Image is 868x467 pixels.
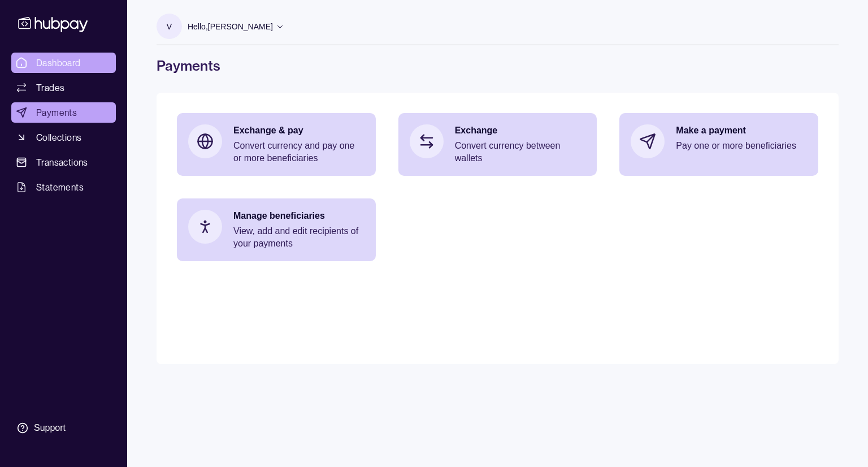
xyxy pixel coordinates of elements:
a: Statements [11,177,116,197]
p: Convert currency and pay one or more beneficiaries [233,140,364,165]
a: Exchange & payConvert currency and pay one or more beneficiaries [177,113,376,176]
p: Manage beneficiaries [233,210,364,222]
a: Trades [11,77,116,98]
a: ExchangeConvert currency between wallets [398,113,597,176]
a: Transactions [11,152,116,172]
a: Make a paymentPay one or more beneficiaries [619,113,818,170]
p: Make a payment [676,124,807,137]
p: Exchange & pay [233,124,364,137]
p: Hello, [PERSON_NAME] [188,20,273,33]
p: View, add and edit recipients of your payments [233,225,364,250]
span: Trades [36,81,64,94]
span: Dashboard [36,56,81,70]
a: Manage beneficiariesView, add and edit recipients of your payments [177,198,376,261]
p: Exchange [455,124,586,137]
a: Dashboard [11,53,116,73]
span: Transactions [36,155,88,169]
span: Payments [36,106,77,119]
a: Support [11,416,116,440]
span: Statements [36,180,84,194]
div: Support [34,422,66,434]
span: Collections [36,131,81,144]
h1: Payments [157,57,839,75]
a: Payments [11,102,116,123]
p: V [167,20,172,33]
p: Convert currency between wallets [455,140,586,165]
p: Pay one or more beneficiaries [676,140,807,152]
a: Collections [11,127,116,148]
